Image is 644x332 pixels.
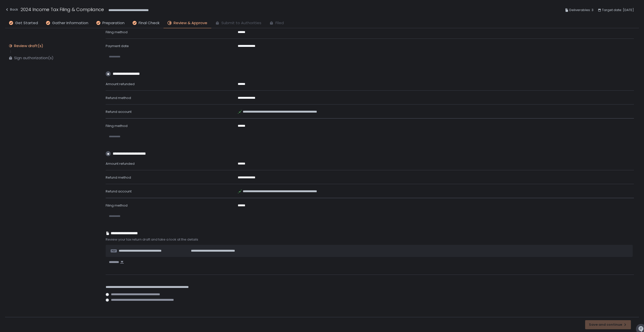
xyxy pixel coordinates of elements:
[275,20,284,26] span: Filed
[106,189,132,194] span: Refund account
[106,30,128,35] span: Filing method
[106,175,131,180] span: Refund method
[569,7,593,13] span: Deliverables: 3
[106,44,129,48] span: Payment date
[5,7,18,13] div: Back
[139,20,159,26] span: Final Check
[102,20,125,26] span: Preparation
[602,7,634,13] span: Target date: [DATE]
[14,55,54,60] div: Sign authorization(s)
[221,20,261,26] span: Submit to Authorities
[106,203,128,208] span: Filing method
[21,6,104,13] h1: 2024 Income Tax Filing & Compliance
[5,6,18,14] button: Back
[14,43,43,48] div: Review draft(s)
[52,20,88,26] span: Gather Information
[106,123,128,128] span: Filing method
[106,82,135,86] span: Amount refunded
[174,20,207,26] span: Review & Approve
[106,161,135,166] span: Amount refunded
[15,20,38,26] span: Get Started
[106,95,131,100] span: Refund method
[106,109,132,114] span: Refund account
[106,237,634,242] span: Review your tax return draft and take a look at the details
